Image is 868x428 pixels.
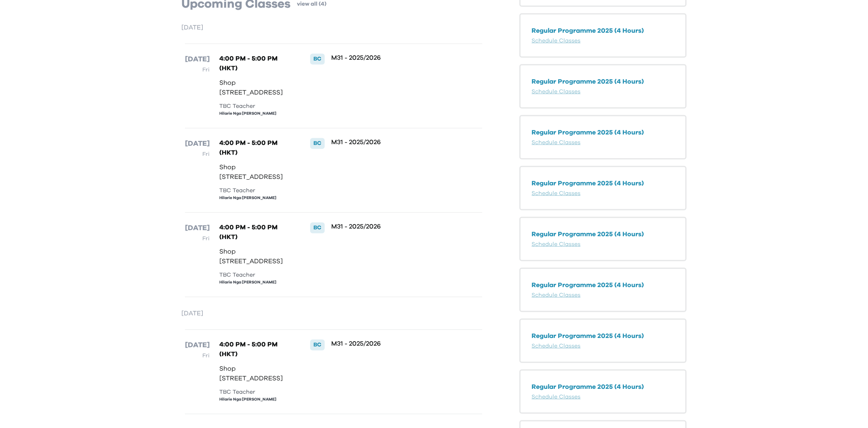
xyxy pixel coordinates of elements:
div: Hilarie Nga [PERSON_NAME] [219,397,294,403]
p: Regular Programme 2025 (4 Hours) [532,382,674,392]
p: [DATE] [185,222,210,234]
p: Regular Programme 2025 (4 Hours) [532,26,674,36]
p: Shop [STREET_ADDRESS] [219,364,294,383]
div: BC [310,340,325,350]
div: Hilarie Nga [PERSON_NAME] [219,111,294,117]
div: TBC Teacher [219,187,294,195]
p: 4:00 PM - 5:00 PM (HKT) [219,340,294,359]
a: Schedule Classes [532,89,581,94]
a: Schedule Classes [532,38,581,44]
p: Fri [185,65,210,75]
p: 4:00 PM - 5:00 PM (HKT) [219,222,294,242]
p: Regular Programme 2025 (4 Hours) [532,128,674,137]
p: [DATE] [182,23,485,32]
p: 4:00 PM - 5:00 PM (HKT) [219,138,294,157]
div: Hilarie Nga [PERSON_NAME] [219,195,294,201]
p: Fri [185,351,210,361]
p: 4:00 PM - 5:00 PM (HKT) [219,54,294,73]
div: BC [310,138,325,149]
p: M31 - 2025/2026 [331,54,455,62]
a: Schedule Classes [532,343,581,349]
div: BC [310,222,325,233]
div: TBC Teacher [219,102,294,111]
a: Schedule Classes [532,292,581,298]
p: [DATE] [185,138,210,149]
p: [DATE] [182,308,485,318]
p: Shop [STREET_ADDRESS] [219,78,294,97]
p: Regular Programme 2025 (4 Hours) [532,229,674,239]
p: Fri [185,149,210,159]
a: Schedule Classes [532,140,581,145]
div: BC [310,54,325,64]
p: M31 - 2025/2026 [331,138,455,146]
p: M31 - 2025/2026 [331,340,455,348]
p: M31 - 2025/2026 [331,222,455,231]
div: TBC Teacher [219,388,294,397]
a: Schedule Classes [532,394,581,400]
div: Hilarie Nga [PERSON_NAME] [219,279,294,285]
p: Regular Programme 2025 (4 Hours) [532,280,674,290]
p: Regular Programme 2025 (4 Hours) [532,331,674,341]
p: Fri [185,234,210,243]
a: Schedule Classes [532,241,581,247]
a: Schedule Classes [532,191,581,196]
p: [DATE] [185,54,210,65]
p: Shop [STREET_ADDRESS] [219,162,294,182]
div: TBC Teacher [219,271,294,279]
p: Regular Programme 2025 (4 Hours) [532,178,674,188]
p: Shop [STREET_ADDRESS] [219,247,294,266]
p: [DATE] [185,340,210,351]
p: Regular Programme 2025 (4 Hours) [532,77,674,86]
